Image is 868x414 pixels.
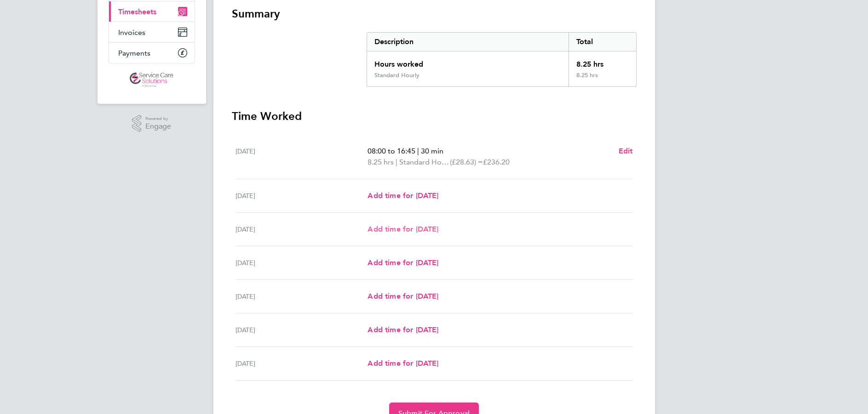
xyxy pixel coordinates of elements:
span: 30 min [421,147,443,155]
a: Edit [619,146,633,157]
div: Description [367,33,569,51]
h3: Time Worked [232,109,637,124]
div: [DATE] [236,224,368,235]
span: Add time for [DATE] [368,258,438,267]
span: £236.20 [483,158,510,166]
a: Add time for [DATE] [368,224,438,235]
span: Payments [118,49,150,57]
div: 8.25 hrs [569,51,636,72]
div: Total [569,33,636,51]
h3: Summary [232,6,637,21]
div: [DATE] [236,257,368,268]
span: Edit [619,147,633,155]
div: [DATE] [236,190,368,201]
a: Invoices [109,22,195,42]
span: (£28.63) = [450,158,483,166]
span: | [417,147,419,155]
a: Payments [109,43,195,63]
span: Add time for [DATE] [368,292,438,301]
a: Add time for [DATE] [368,291,438,302]
span: Add time for [DATE] [368,225,438,233]
a: Add time for [DATE] [368,358,438,369]
span: Add time for [DATE] [368,359,438,368]
span: 8.25 hrs [368,158,394,166]
span: Add time for [DATE] [368,325,438,334]
span: Powered by [145,115,171,123]
div: [DATE] [236,146,368,168]
span: 08:00 to 16:45 [368,147,415,155]
span: Add time for [DATE] [368,191,438,200]
div: Hours worked [367,51,569,72]
span: Timesheets [118,7,156,16]
span: | [396,158,397,166]
span: Invoices [118,28,145,37]
img: servicecare-logo-retina.png [130,73,173,87]
a: Go to home page [109,73,195,87]
span: Engage [145,123,171,130]
a: Timesheets [109,1,195,22]
a: Add time for [DATE] [368,190,438,201]
div: [DATE] [236,324,368,335]
div: Standard Hourly [374,72,420,79]
a: Add time for [DATE] [368,257,438,268]
span: Standard Hourly [399,157,450,168]
a: Powered byEngage [132,115,171,132]
div: 8.25 hrs [569,72,636,86]
div: [DATE] [236,358,368,369]
a: Add time for [DATE] [368,324,438,335]
div: [DATE] [236,291,368,302]
div: Summary [367,32,637,87]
